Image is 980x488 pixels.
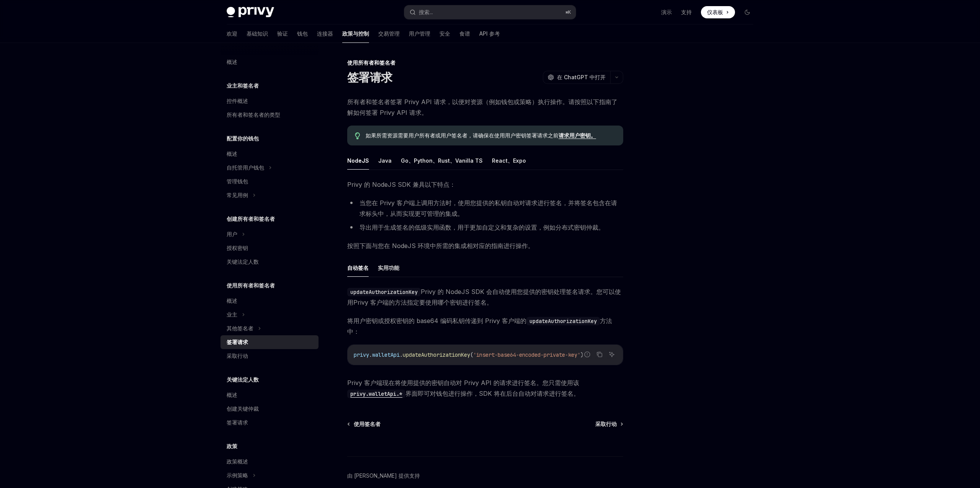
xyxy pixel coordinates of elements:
[297,30,308,37] font: 钱包
[247,30,268,37] font: 基础知识
[347,288,621,306] font: Privy 的 NodeJS SDK 会自动使用您提供的密钥处理签名请求。您可以使用Privy 客户端的方法
[354,351,369,358] span: privy
[227,59,237,65] font: 概述
[227,419,248,426] font: 签署请求
[707,9,723,15] font: 仪表板
[227,30,237,37] font: 欢迎
[403,351,470,358] span: updateAuthorizationKey
[277,24,288,43] a: 验证
[404,5,576,19] button: 搜索...⌘K
[559,132,596,139] font: 请求用户密钥。
[347,70,392,84] font: 签署请求
[580,351,583,358] span: )
[369,351,372,358] span: .
[227,311,237,318] font: 业主
[227,135,259,142] font: 配置你的钱包
[400,351,403,358] span: .
[220,55,318,69] a: 概述
[227,339,248,345] font: 签署请求
[227,150,237,157] font: 概述
[582,349,592,359] button: 报告错误代码
[220,147,318,161] a: 概述
[359,199,617,217] font: 当您在 Privy 客户端上调用方法时，使用您提供的私钥自动对请求进行签名，并将签名包含在请求标头中，从而实现更可管理的集成。
[439,30,450,37] font: 安全
[227,111,280,118] font: 所有者和签名者的类型
[479,24,500,43] a: API 参考
[439,24,450,43] a: 安全
[347,264,369,271] font: 自动签名
[355,132,360,139] svg: 提示
[227,282,275,289] font: 使用所有者和签名者
[220,108,318,122] a: 所有者和签名者的类型
[526,317,600,325] code: updateAuthorizationKey
[227,7,274,18] img: 深色标志
[342,30,369,37] font: 政策与控制
[227,24,237,43] a: 欢迎
[378,259,399,277] button: 实用功能
[607,349,617,359] button: 询问人工智能
[347,98,617,116] font: 所有者和签名者签署 Privy API 请求，以便对资源（例如钱包或策略）执行操作。请按照以下指南了解如何签署 Privy API 请求。
[227,164,264,171] font: 自托管用户钱包
[227,178,248,184] font: 管理钱包
[220,349,318,363] a: 采取行动
[220,175,318,188] a: 管理钱包
[401,157,483,164] font: Go、Python、Rust、Vanilla TS
[409,24,430,43] a: 用户管理
[317,24,333,43] a: 连接器
[220,455,318,468] a: 政策概述
[347,390,405,398] code: privy.walletApi.*
[378,264,399,271] font: 实用功能
[366,132,526,139] font: 如果所需资源需要用户所有者或用户签名者，请确保在使用用户密钥
[407,299,493,306] font: 指定要使用哪个密钥进行签名。
[473,351,580,358] span: 'insert-base64-encoded-private-key'
[227,82,259,89] font: 业主和签名者
[297,24,308,43] a: 钱包
[347,242,534,250] font: 按照下面与您在 NodeJS 环境中所需的集成相对应的指南进行操作。
[347,472,420,480] a: 由 [PERSON_NAME] 提供支持
[568,9,571,15] font: K
[409,30,430,37] font: 用户管理
[277,30,288,37] font: 验证
[347,379,579,387] font: Privy 客户端现在将使用提供的密钥自动对 Privy API 的请求进行签名。您只需使用该
[347,152,369,170] button: NodeJS
[378,24,400,43] a: 交易管理
[227,458,248,465] font: 政策概述
[681,9,692,15] font: 支持
[459,24,470,43] a: 食谱
[227,245,248,251] font: 授权密钥
[595,421,617,427] font: 采取行动
[378,157,392,164] font: Java
[227,472,248,478] font: 示例策略
[348,420,381,428] a: 使用签名者
[227,297,237,304] font: 概述
[347,317,526,325] font: 将用户密钥或授权密钥的 base64 编码私钥传递到 Privy 客户端的
[227,443,237,449] font: 政策
[565,9,568,15] font: ⌘
[347,472,420,479] font: 由 [PERSON_NAME] 提供支持
[354,421,381,427] font: 使用签名者
[459,30,470,37] font: 食谱
[220,94,318,108] a: 控件概述
[470,351,473,358] span: (
[359,224,604,231] font: 导出用于生成签名的低级实用函数，用于更加自定义和复杂的设置，例如分布式密钥仲裁。
[220,402,318,416] a: 创建关键仲裁
[347,390,405,397] a: privy.walletApi.*
[227,353,248,359] font: 采取行动
[492,157,526,164] font: React、Expo
[661,9,672,15] font: 演示
[247,24,268,43] a: 基础知识
[317,30,333,37] font: 连接器
[220,388,318,402] a: 概述
[419,9,433,15] font: 搜索...
[227,405,259,412] font: 创建关键仲裁
[372,351,400,358] span: walletApi
[227,215,275,222] font: 创建所有者和签名者
[661,8,672,16] a: 演示
[492,152,526,170] button: React、Expo
[220,294,318,308] a: 概述
[347,59,395,66] font: 使用所有者和签名者
[227,231,237,237] font: 用户
[342,24,369,43] a: 政策与控制
[220,241,318,255] a: 授权密钥
[595,349,604,359] button: 复制代码块中的内容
